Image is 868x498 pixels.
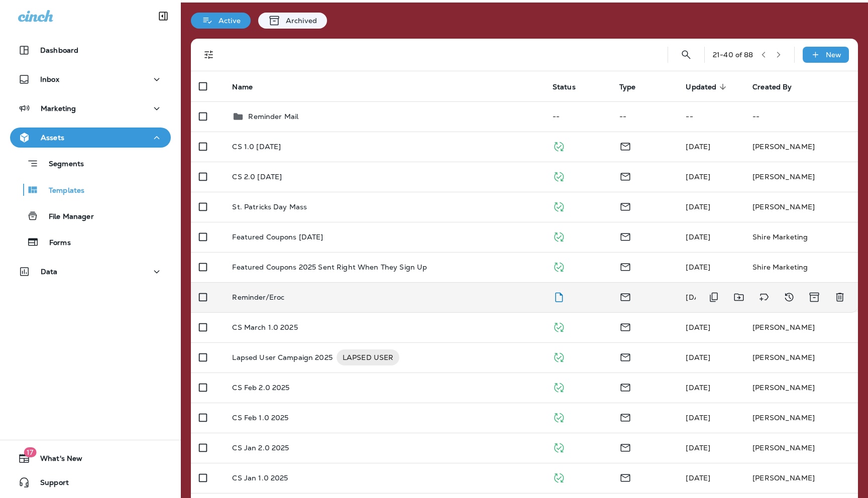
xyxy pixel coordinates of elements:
[686,172,710,181] span: Shire Marketing
[30,478,69,490] span: Support
[10,153,171,174] button: Segments
[678,101,744,132] td: --
[619,171,631,180] span: Email
[232,143,281,151] p: CS 1.0 [DATE]
[232,444,289,452] p: CS Jan 2.0 2025
[619,141,631,150] span: Email
[232,293,284,301] p: Reminder/Eroc
[213,17,241,25] p: Active
[830,287,850,307] button: Delete
[232,474,288,482] p: CS Jan 1.0 2025
[619,82,649,91] span: Type
[686,263,710,272] span: Shire Marketing
[744,101,858,132] td: --
[10,128,171,148] button: Assets
[686,232,710,241] span: Shire Marketing
[686,83,716,91] span: Updated
[686,473,710,482] span: Shire Marketing
[337,349,400,365] div: LAPSED USER
[704,287,724,307] button: Duplicate
[686,443,710,452] span: Shire Marketing
[744,403,858,433] td: [PERSON_NAME]
[744,342,858,372] td: [PERSON_NAME]
[729,287,749,307] button: Move to folder
[232,414,288,422] p: CS Feb 1.0 2025
[545,101,611,132] td: --
[553,382,565,391] span: Published
[826,51,841,59] p: New
[10,231,171,253] button: Forms
[39,212,94,222] p: File Manager
[619,382,631,391] span: Email
[744,372,858,403] td: [PERSON_NAME]
[40,75,59,83] p: Inbox
[619,322,631,331] span: Email
[553,472,565,481] span: Published
[619,231,631,240] span: Email
[553,412,565,421] span: Published
[619,83,636,91] span: Type
[199,45,219,65] button: Filters
[779,287,799,307] button: View Changelog
[713,51,753,59] div: 21 - 40 of 88
[744,463,858,493] td: [PERSON_NAME]
[232,263,427,271] p: Featured Coupons 2025 Sent Right When They Sign Up
[804,287,825,307] button: Archive
[553,83,576,91] span: Status
[686,413,710,422] span: Shire Marketing
[553,322,565,331] span: Published
[10,98,171,118] button: Marketing
[232,82,266,91] span: Name
[752,83,792,91] span: Created By
[754,287,774,307] button: Add tags
[553,292,565,301] span: Draft
[619,412,631,421] span: Email
[232,203,307,211] p: St. Patricks Day Mass
[553,201,565,210] span: Published
[30,454,82,466] span: What's New
[744,192,858,222] td: [PERSON_NAME]
[232,83,253,91] span: Name
[686,293,710,302] span: Gabe Davis
[24,447,36,457] span: 17
[686,202,710,211] span: Shire Marketing
[41,104,76,112] p: Marketing
[619,262,631,271] span: Email
[553,352,565,361] span: Published
[10,262,171,282] button: Data
[337,352,400,362] span: LAPSED USER
[553,231,565,240] span: Published
[744,433,858,463] td: [PERSON_NAME]
[611,101,678,132] td: --
[553,141,565,150] span: Published
[281,17,317,25] p: Archived
[619,472,631,481] span: Email
[149,6,177,26] button: Collapse Sidebar
[676,45,696,65] button: Search Templates
[619,292,631,301] span: Email
[248,112,298,120] p: Reminder Mail
[39,238,71,248] p: Forms
[232,233,323,241] p: Featured Coupons [DATE]
[40,46,78,54] p: Dashboard
[686,353,710,362] span: Shire Marketing
[686,383,710,392] span: Shire Marketing
[10,179,171,200] button: Templates
[686,142,710,151] span: Shire Marketing
[10,69,171,89] button: Inbox
[686,82,729,91] span: Updated
[10,205,171,226] button: File Manager
[553,82,589,91] span: Status
[744,162,858,192] td: [PERSON_NAME]
[744,252,858,282] td: Shire Marketing
[232,323,297,331] p: CS March 1.0 2025
[619,352,631,361] span: Email
[553,171,565,180] span: Published
[41,134,64,142] p: Assets
[553,442,565,451] span: Published
[41,268,58,276] p: Data
[744,132,858,162] td: [PERSON_NAME]
[752,82,805,91] span: Created By
[232,384,289,392] p: CS Feb 2.0 2025
[553,262,565,271] span: Published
